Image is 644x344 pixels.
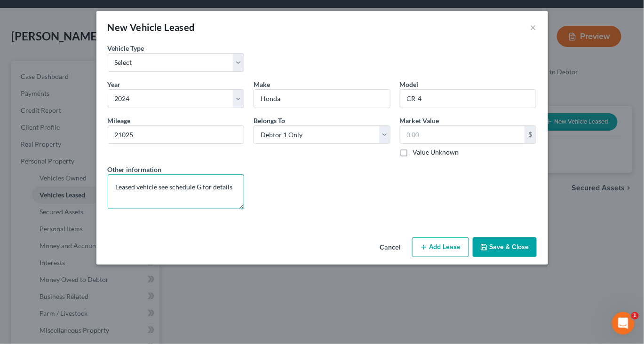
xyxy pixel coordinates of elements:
span: Make [254,80,270,88]
input: ex. Altima [400,90,536,108]
label: Other information [108,164,162,174]
span: Year [108,80,121,88]
iframe: Intercom live chat [612,312,635,335]
label: Market Value [400,116,439,125]
button: Add Lease [412,237,469,257]
button: Save & Close [473,237,537,257]
div: New Vehicle Leased [108,21,195,34]
span: 1 [631,312,639,320]
span: Vehicle Type [108,44,144,52]
span: Belongs To [254,117,285,125]
input: ex. Nissan [254,90,390,108]
button: Cancel [373,238,408,257]
label: Mileage [108,116,131,125]
button: × [530,22,537,33]
span: Model [400,80,419,88]
input: 0.00 [400,126,525,144]
input: -- [108,126,244,144]
div: $ [525,126,536,144]
label: Value Unknown [413,148,459,157]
